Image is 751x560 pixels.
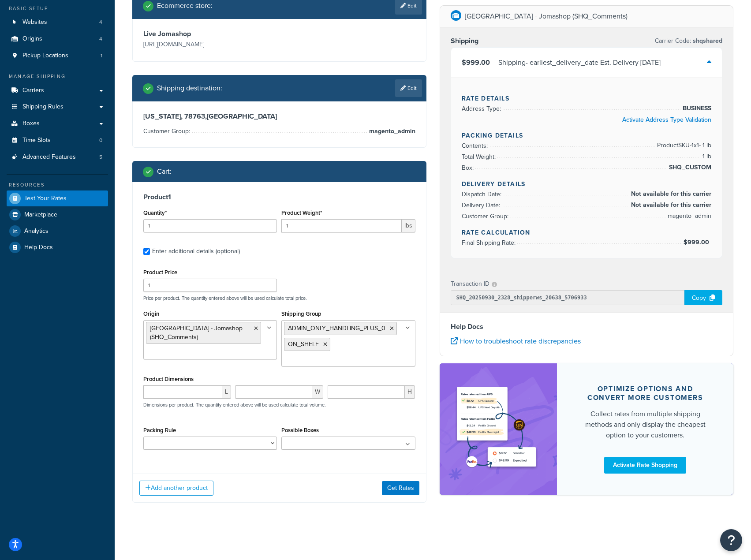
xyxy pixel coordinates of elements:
span: ON_SHELF [288,340,319,349]
span: Customer Group: [462,212,511,221]
div: Resources [7,181,108,189]
span: Analytics [24,228,49,235]
div: Manage Shipping [7,73,108,80]
span: Not available for this carrier [629,189,711,199]
span: Test Your Rates [24,195,67,202]
span: SHQ_CUSTOM [667,162,711,173]
span: lbs [402,219,415,232]
div: Enter additional details (optional) [152,245,240,258]
span: Product SKU-1 x 1 - 1 lb [655,140,711,151]
span: BUSINESS [680,103,711,114]
span: $999.00 [462,57,490,67]
div: Basic Setup [7,5,108,12]
h4: Help Docs [451,321,723,332]
a: How to troubleshoot rate discrepancies [451,336,581,346]
span: Customer Group: [143,127,192,136]
span: ADMIN_ONLY_HANDLING_PLUS_0 [288,324,385,333]
a: Analytics [7,223,108,239]
h3: Live Jomashop [143,30,277,38]
input: 0 [143,219,277,232]
a: Edit [395,79,422,97]
label: Packing Rule [143,427,176,433]
a: Websites4 [7,14,108,30]
span: magento_admin [367,126,415,137]
span: 5 [99,153,102,161]
label: Product Weight* [281,209,322,216]
span: Delivery Date: [462,201,502,210]
span: Origins [22,35,42,43]
h4: Packing Details [462,131,712,140]
p: Carrier Code: [655,35,722,47]
span: 4 [99,19,102,26]
h4: Delivery Details [462,179,712,189]
li: Websites [7,14,108,30]
span: Dispatch Date: [462,190,504,199]
span: shqshared [691,36,722,45]
span: Final Shipping Rate: [462,238,518,247]
span: W [312,385,323,399]
a: Shipping Rules [7,99,108,115]
div: Copy [684,290,722,305]
span: Contents: [462,141,490,150]
p: [URL][DOMAIN_NAME] [143,38,277,51]
a: Carriers [7,82,108,99]
label: Possible Boxes [281,427,319,433]
p: Transaction ID [451,278,489,290]
li: Origins [7,31,108,47]
label: Shipping Group [281,310,321,317]
h2: Shipping destination : [157,84,222,92]
a: Test Your Rates [7,190,108,206]
h3: Shipping [451,37,478,45]
li: Advanced Features [7,149,108,165]
a: Advanced Features5 [7,149,108,165]
span: Carriers [22,87,44,94]
div: Collect rates from multiple shipping methods and only display the cheapest option to your customers. [578,409,712,441]
button: Get Rates [382,481,419,495]
span: 1 lb [700,151,711,162]
img: feature-image-rateshop-7084cbbcb2e67ef1d54c2e976f0e592697130d5817b016cf7cc7e13314366067.png [453,377,544,481]
input: Enter additional details (optional) [143,248,150,255]
h3: Product 1 [143,193,415,202]
button: Add another product [139,481,213,496]
h3: [US_STATE], 78763 , [GEOGRAPHIC_DATA] [143,112,415,121]
span: Address Type: [462,104,503,113]
span: Marketplace [24,211,57,219]
span: 4 [99,35,102,43]
h4: Rate Calculation [462,228,712,237]
span: Total Weight: [462,152,498,161]
div: Optimize options and convert more customers [578,385,712,402]
h2: Ecommerce store : [157,2,213,10]
p: Price per product. The quantity entered above will be used calculate total price. [141,295,418,301]
a: Origins4 [7,31,108,47]
input: 0.00 [281,219,401,232]
a: Boxes [7,116,108,132]
a: Time Slots0 [7,132,108,149]
span: L [222,385,231,399]
span: 1 [101,52,102,60]
p: Dimensions per product. The quantity entered above will be used calculate total volume. [141,402,326,408]
a: Activate Address Type Validation [622,115,711,124]
span: Advanced Features [22,153,76,161]
span: Box: [462,163,476,172]
label: Quantity* [143,209,167,216]
h4: Rate Details [462,94,712,103]
span: Not available for this carrier [629,200,711,210]
button: Open Resource Center [720,529,742,551]
div: Shipping - earliest_delivery_date Est. Delivery [DATE] [498,56,661,69]
span: Pickup Locations [22,52,68,60]
label: Origin [143,310,159,317]
a: Activate Rate Shopping [604,457,686,474]
span: $999.00 [684,238,711,247]
a: Help Docs [7,239,108,255]
label: Product Price [143,269,177,276]
span: Help Docs [24,244,53,251]
a: Marketplace [7,207,108,223]
span: magento_admin [665,211,711,221]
